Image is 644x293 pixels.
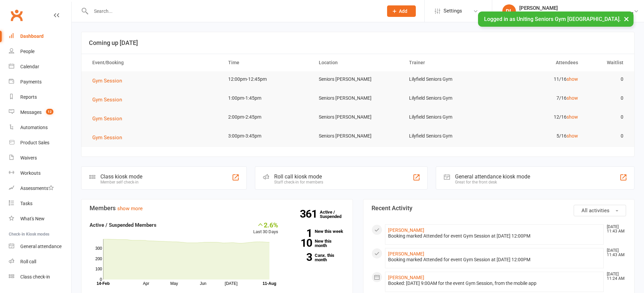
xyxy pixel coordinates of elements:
div: Class kiosk mode [100,173,142,180]
a: show [567,114,578,120]
button: Gym Session [92,96,127,104]
div: DL [502,4,516,18]
div: People [20,49,34,54]
a: 3Canx. this month [288,253,344,262]
div: Tasks [20,201,32,206]
div: Member self check-in [100,180,142,185]
input: Search... [89,6,378,16]
a: Waivers [9,150,71,166]
th: Waitlist [584,54,629,71]
a: show [567,95,578,101]
a: Roll call [9,254,71,269]
a: Reports [9,90,71,105]
div: Uniting Seniors [PERSON_NAME][GEOGRAPHIC_DATA] [519,11,634,17]
div: Reports [20,94,37,100]
td: 0 [584,128,629,144]
td: Seniors [PERSON_NAME] [313,90,403,106]
button: Add [387,5,416,17]
strong: 361 [300,209,320,219]
span: Gym Session [92,78,122,84]
div: Staff check-in for members [274,180,323,185]
span: Gym Session [92,116,122,122]
span: Add [399,8,407,14]
a: Payments [9,74,71,90]
a: Automations [9,120,71,135]
span: Gym Session [92,97,122,103]
div: General attendance kiosk mode [455,173,530,180]
div: Waivers [20,155,37,161]
span: Gym Session [92,135,122,141]
div: Calendar [20,64,39,69]
div: Workouts [20,170,41,176]
td: Seniors [PERSON_NAME] [313,128,403,144]
a: Class kiosk mode [9,269,71,285]
h3: Members [90,205,344,212]
strong: 1 [288,228,312,238]
a: [PERSON_NAME] [388,251,424,257]
div: 2.6% [253,221,278,228]
button: Gym Session [92,77,127,85]
a: [PERSON_NAME] [388,275,424,280]
th: Attendees [494,54,584,71]
a: show more [117,205,143,212]
span: Logged in as Uniting Seniors Gym [GEOGRAPHIC_DATA]. [484,16,621,22]
a: Product Sales [9,135,71,150]
div: Class check-in [20,274,50,279]
a: Dashboard [9,29,71,44]
td: Lilyfield Seniors Gym [403,128,494,144]
span: All activities [581,207,610,214]
button: All activities [574,205,626,216]
time: [DATE] 11:43 AM [603,225,626,234]
button: Gym Session [92,115,127,123]
div: Dashboard [20,33,44,39]
th: Trainer [403,54,494,71]
div: Roll call [20,259,36,264]
div: Automations [20,125,48,130]
th: Event/Booking [86,54,222,71]
td: 2:00pm-2:45pm [222,109,313,125]
time: [DATE] 11:43 AM [603,248,626,257]
strong: 3 [288,252,312,262]
div: Booking marked Attended for event Gym Session at [DATE] 12:00PM [388,257,601,263]
td: 7/16 [494,90,584,106]
h3: Coming up [DATE] [89,40,627,46]
a: show [567,76,578,82]
a: People [9,44,71,59]
div: Booking marked Attended for event Gym Session at [DATE] 12:00PM [388,233,601,239]
button: × [620,11,633,26]
div: [PERSON_NAME] [519,5,634,11]
h3: Recent Activity [372,205,626,212]
a: Messages 12 [9,105,71,120]
td: Lilyfield Seniors Gym [403,109,494,125]
td: Seniors [PERSON_NAME] [313,109,403,125]
div: Roll call kiosk mode [274,173,323,180]
td: 5/16 [494,128,584,144]
div: Booked: [DATE] 9:00AM for the event Gym Session, from the mobile app [388,280,601,286]
div: Payments [20,79,42,84]
div: Product Sales [20,140,49,145]
th: Time [222,54,313,71]
a: Tasks [9,196,71,211]
th: Location [313,54,403,71]
div: General attendance [20,244,62,249]
div: Assessments [20,186,54,191]
a: Workouts [9,166,71,181]
a: 10New this month [288,239,344,248]
span: 12 [46,109,53,115]
a: show [567,133,578,139]
a: [PERSON_NAME] [388,227,424,233]
td: 12:00pm-12:45pm [222,71,313,87]
td: Lilyfield Seniors Gym [403,71,494,87]
strong: Active / Suspended Members [90,222,157,228]
a: 361Active / Suspended [320,205,350,224]
a: Assessments [9,181,71,196]
a: Calendar [9,59,71,74]
a: What's New [9,211,71,226]
td: Lilyfield Seniors Gym [403,90,494,106]
div: Messages [20,109,42,115]
div: Great for the front desk [455,180,530,185]
td: 11/16 [494,71,584,87]
a: 1New this week [288,229,344,234]
a: General attendance kiosk mode [9,239,71,254]
button: Gym Session [92,133,127,142]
